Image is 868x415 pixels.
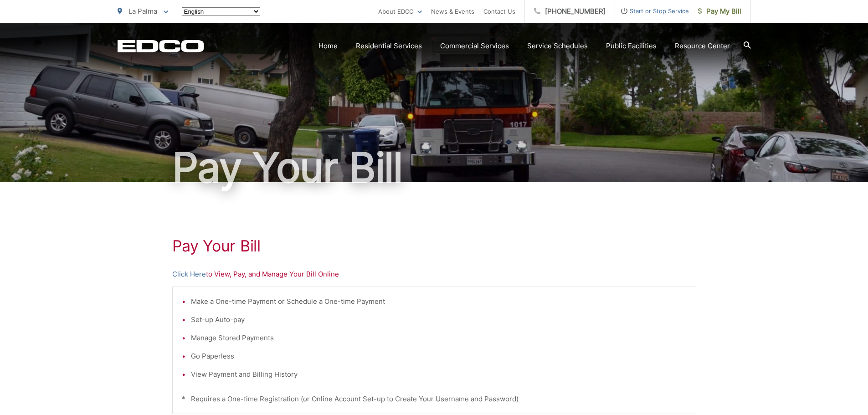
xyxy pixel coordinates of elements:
[191,351,687,362] li: Go Paperless
[118,145,751,190] h1: Pay Your Bill
[527,41,588,51] a: Service Schedules
[483,6,515,17] a: Contact Us
[378,6,422,17] a: About EDCO
[698,6,741,17] span: Pay My Bill
[172,269,696,280] p: to View, Pay, and Manage Your Bill Online
[606,41,657,51] a: Public Facilities
[128,7,157,15] span: La Palma
[172,269,206,280] a: Click Here
[318,41,338,51] a: Home
[191,296,687,307] li: Make a One-time Payment or Schedule a One-time Payment
[191,369,687,380] li: View Payment and Billing History
[182,7,260,16] select: Select a language
[431,6,474,17] a: News & Events
[191,333,687,343] li: Manage Stored Payments
[182,394,687,405] p: * Requires a One-time Registration (or Online Account Set-up to Create Your Username and Password)
[172,237,696,255] h1: Pay Your Bill
[675,41,730,51] a: Resource Center
[118,40,204,52] a: EDCD logo. Return to the homepage.
[440,41,509,51] a: Commercial Services
[356,41,422,51] a: Residential Services
[191,314,687,325] li: Set-up Auto-pay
